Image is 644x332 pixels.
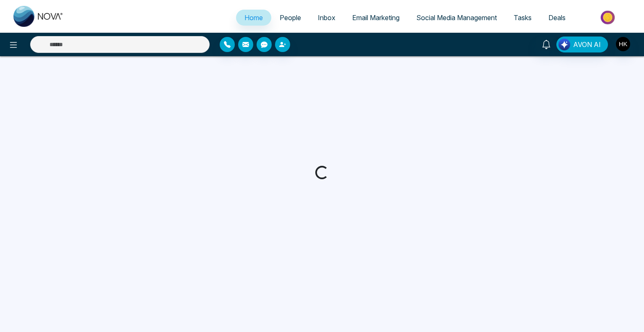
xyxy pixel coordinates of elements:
[548,13,566,22] span: Deals
[280,13,301,22] span: People
[416,13,497,22] span: Social Media Management
[408,10,505,26] a: Social Media Management
[318,13,335,22] span: Inbox
[540,10,574,26] a: Deals
[344,10,408,26] a: Email Marketing
[616,37,630,51] img: User Avatar
[505,10,540,26] a: Tasks
[578,8,639,27] img: Market-place.gif
[514,13,532,22] span: Tasks
[236,10,271,26] a: Home
[309,10,344,26] a: Inbox
[558,39,570,50] img: Lead Flow
[13,6,64,27] img: Nova CRM Logo
[352,13,400,22] span: Email Marketing
[271,10,309,26] a: People
[573,39,601,50] span: AVON AI
[244,13,263,22] span: Home
[556,37,608,52] button: AVON AI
